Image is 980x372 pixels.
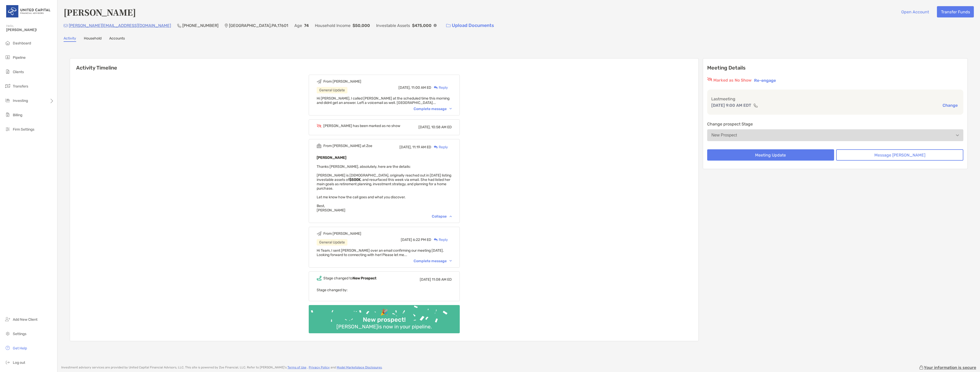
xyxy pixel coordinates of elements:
p: Change prospect Stage [707,121,964,127]
strong: $500K [349,178,361,182]
img: Info Icon [434,24,437,27]
span: 11:19 AM ED [412,145,431,149]
a: Model Marketplace Disclosures [337,366,382,369]
img: Chevron icon [449,260,452,262]
img: add_new_client icon [5,316,11,322]
div: Reply [431,144,448,150]
img: dashboard icon [5,40,11,46]
span: [DATE], [398,85,411,90]
img: Event icon [317,231,322,236]
img: Confetti [309,305,460,329]
p: Investable Assets [376,22,410,29]
span: Clients [13,70,24,74]
button: Transfer Funds [937,6,974,17]
div: From [PERSON_NAME] at Zoe [323,144,372,148]
img: get-help icon [5,345,11,351]
div: Complete message [414,107,452,111]
span: [DATE], [399,145,412,149]
img: Event icon [317,143,322,148]
div: Collapse [432,214,452,219]
img: Reply icon [434,145,438,149]
img: transfers icon [5,83,11,89]
a: Accounts [109,36,125,42]
p: Marked as No Show [713,77,752,83]
img: Location Icon [225,24,228,28]
span: [DATE] [420,277,431,282]
img: pipeline icon [5,54,11,60]
span: Dashboard [13,41,31,45]
span: Hi [PERSON_NAME], I called [PERSON_NAME] at the scheduled time this morning and didnt get an answ... [317,96,449,105]
span: 11:08 AM ED [432,277,452,282]
a: Activity [64,36,76,42]
div: [PERSON_NAME] is now in your pipeline. [334,324,434,330]
p: Meeting Details [707,65,964,71]
div: New Prospect [712,133,737,138]
img: Event icon [317,276,322,281]
img: billing icon [5,112,11,118]
span: Settings [13,332,26,336]
a: Terms of Use [287,366,306,369]
div: Complete message [414,259,452,263]
span: [PERSON_NAME]! [6,28,54,32]
p: $475,000 [412,22,432,29]
span: Add New Client [13,317,37,322]
button: Change [941,103,959,108]
span: Get Help [13,346,27,350]
div: General Update [317,87,347,93]
img: Chevron icon [449,108,452,110]
p: Your information is secure [924,365,976,370]
h6: Activity Timeline [70,58,698,71]
div: [PERSON_NAME] has been marked as no show [323,124,400,128]
b: [PERSON_NAME] [317,155,346,160]
span: Pipeline [13,55,26,60]
button: Message [PERSON_NAME] [836,149,963,161]
img: settings icon [5,330,11,337]
div: New prospect! [361,316,408,324]
img: clients icon [5,68,11,75]
img: Reply icon [434,86,438,89]
a: Upload Documents [443,20,497,31]
img: Event icon [317,124,322,128]
img: button icon [446,24,451,27]
img: Event icon [317,79,322,84]
img: Chevron icon [449,216,452,217]
img: investing icon [5,97,11,103]
p: 74 [304,22,309,29]
button: Meeting Update [707,149,834,161]
img: communication type [753,103,758,107]
span: Firm Settings [13,127,34,132]
button: Re-engage [753,77,777,83]
span: Billing [13,113,22,117]
img: Open dropdown arrow [956,134,959,136]
span: Investing [13,99,28,103]
img: firm-settings icon [5,126,11,132]
div: Reply [431,85,448,90]
div: General Update [317,239,347,246]
div: Stage changed to [323,276,376,280]
p: [DATE] 9:00 AM EDT [711,102,751,109]
span: [DATE] [401,238,412,242]
span: Hi Team, I sent [PERSON_NAME] over an email confirming our meeting [DATE]. Looking forward to con... [317,248,444,257]
img: Reply icon [434,238,438,241]
p: Household Income [315,22,351,29]
div: 🎉 [378,309,390,316]
p: [PERSON_NAME][EMAIL_ADDRESS][DOMAIN_NAME] [69,22,171,29]
p: Last meeting [711,96,959,102]
a: Privacy Policy [309,366,330,369]
span: 6:22 PM ED [413,238,431,242]
img: United Capital Logo [6,2,51,21]
span: Log out [13,360,25,365]
img: Email Icon [64,24,68,27]
p: Age [294,22,302,29]
img: Phone Icon [177,24,181,28]
button: Open Account [897,6,933,17]
span: Transfers [13,84,28,89]
p: Investment advisory services are provided by United Capital Financial Advisors, LLC . This site i... [61,366,383,369]
p: $50,000 [353,22,370,29]
span: [DATE], [418,125,431,129]
div: From [PERSON_NAME] [323,79,361,84]
span: 11:00 AM ED [411,85,431,90]
p: [GEOGRAPHIC_DATA] , PA , 17601 [229,22,288,29]
div: From [PERSON_NAME] [323,231,361,236]
a: Household [84,36,102,42]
